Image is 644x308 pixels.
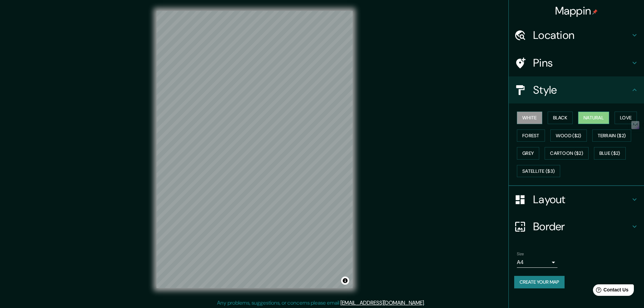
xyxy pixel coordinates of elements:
h4: Border [533,220,630,233]
button: Toggle attribution [341,277,349,285]
h4: Location [533,28,630,42]
iframe: Help widget launcher [584,282,637,301]
button: White [517,112,542,124]
div: . [425,299,426,307]
button: Forest [517,129,545,142]
p: Any problems, suggestions, or concerns please email . [217,299,425,307]
img: pin-icon.png [592,9,598,15]
div: . [426,299,427,307]
h4: Pins [533,56,630,70]
button: Love [615,112,637,124]
div: Style [509,76,644,103]
button: Wood ($2) [550,129,587,142]
div: Border [509,213,644,240]
h4: Layout [533,193,630,206]
button: Black [548,112,573,124]
div: Pins [509,49,644,76]
canvas: Map [157,11,353,288]
div: Location [509,22,644,49]
button: Create your map [514,276,565,288]
h4: Mappin [555,4,598,18]
button: Cartoon ($2) [545,147,589,160]
div: Layout [509,186,644,213]
a: [EMAIL_ADDRESS][DOMAIN_NAME] [340,299,424,306]
label: Size [517,251,524,257]
button: Blue ($2) [594,147,626,160]
h4: Style [533,83,630,97]
button: Terrain ($2) [592,129,631,142]
button: Natural [578,112,609,124]
button: Grey [517,147,539,160]
button: Satellite ($3) [517,165,560,177]
div: A4 [517,257,557,268]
